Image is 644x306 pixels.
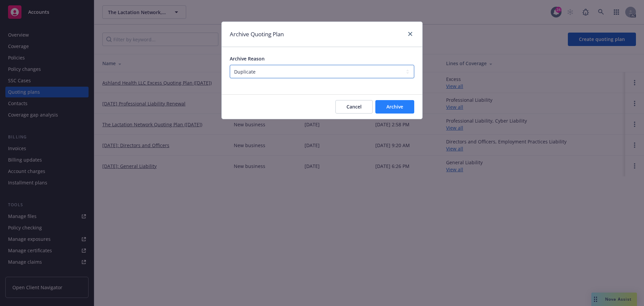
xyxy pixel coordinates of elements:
[230,55,265,62] span: Archive Reason
[386,103,403,110] span: Archive
[346,103,362,110] span: Cancel
[230,30,284,39] h1: Archive Quoting Plan
[335,100,373,114] button: Cancel
[375,100,414,114] button: Archive
[406,30,414,38] a: close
